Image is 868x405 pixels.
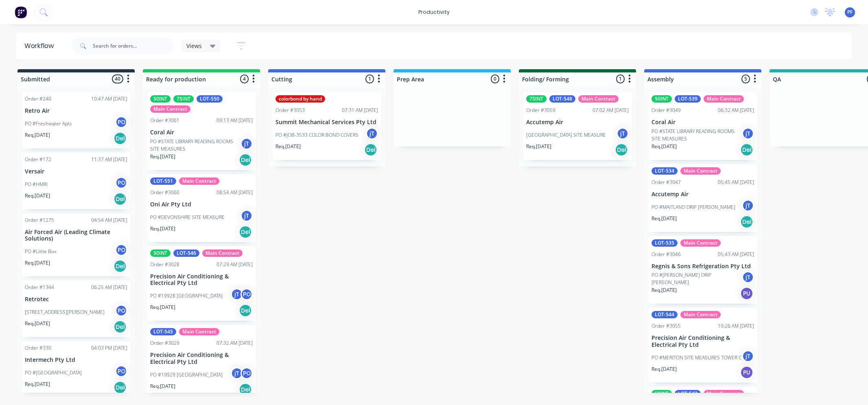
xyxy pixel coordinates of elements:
div: Order #330 [25,344,51,352]
div: PO [241,367,253,379]
div: LOT-551 [150,177,176,185]
div: LOT-551Main ContractOrder #306008:54 AM [DATE]Oni Air Pty LtdPO #DEVONSHIRE SITE MEASUREjTReq.[DA... [147,174,256,242]
div: Order #3055 [652,322,681,330]
div: 07:02 AM [DATE] [593,107,629,114]
p: PO #JOB-3533 COLOR BOND COVERS [275,131,359,139]
div: LOT-545 [150,328,176,335]
div: Del [114,193,127,206]
p: PO #19928 [GEOGRAPHIC_DATA] [150,292,223,300]
p: Req. [DATE] [25,192,50,199]
p: Accutemp Air [652,191,754,198]
p: Regnis & Sons Refrigeration Pty Ltd [652,263,754,270]
div: Main Contract [704,390,744,397]
div: 75INT [173,95,194,103]
p: Req. [DATE] [652,287,677,294]
div: Order #3060 [150,189,179,196]
div: Workflow [24,41,58,51]
div: 05:43 AM [DATE] [718,251,754,258]
div: 08:54 AM [DATE] [216,189,253,196]
div: Main Contract [179,177,219,185]
div: 07:32 AM [DATE] [216,339,253,347]
div: 09:13 AM [DATE] [216,117,253,124]
div: Del [114,260,127,273]
p: Retro Air [25,107,127,114]
div: Del [740,143,753,156]
div: 50INT75INTLOT-550Main ContractOrder #306109:13 AM [DATE]Coral AirPO #STATE LIBRARY READING ROOMS ... [147,92,256,170]
div: PO [115,244,127,256]
div: Main Contract [680,311,721,318]
p: [GEOGRAPHIC_DATA] SITE MEASURE [526,131,606,139]
div: PU [740,366,753,379]
div: Main Contract [179,328,219,335]
div: Order #127504:54 AM [DATE]Air Forced Air (Leading Climate Solutions)PO #Little BoxPOReq.[DATE]Del [22,213,131,277]
p: Req. [DATE] [652,215,677,222]
div: Order #240 [25,95,51,103]
div: jT [742,271,754,283]
p: Retrotec [25,296,127,303]
div: LOT-539 [675,95,701,103]
div: Order #3029 [150,339,179,347]
div: Order #17211:37 AM [DATE]VersairPO #HMRIPOReq.[DATE]Del [22,153,131,209]
p: Req. [DATE] [25,131,50,139]
div: LOT-545Main ContractOrder #302907:32 AM [DATE]Precision Air Conditioning & Electrical Pty LtdPO #... [147,325,256,400]
p: Req. [DATE] [25,381,50,388]
div: LOT-534Main ContractOrder #304705:45 AM [DATE]Accutemp AirPO #MAITLAND DRIP [PERSON_NAME]jTReq.[D... [648,164,757,232]
p: Req. [DATE] [150,383,175,390]
p: Req. [DATE] [150,225,175,232]
div: PO [115,365,127,377]
div: LOT-544 [652,311,678,318]
div: Order #1275 [25,217,54,224]
div: 07:31 AM [DATE] [342,107,378,114]
div: colorbond by handOrder #305307:31 AM [DATE]Summit Mechanical Services Pty LtdPO #JOB-3533 COLOR B... [272,92,381,160]
div: jT [241,210,253,222]
div: colorbond by hand [275,95,325,103]
p: PO #STATE LIBRARY READING ROOMS SITE MEASURES [652,128,742,142]
div: Main Contract [704,95,744,103]
div: PO [115,304,127,317]
p: Accutemp Air [526,119,629,126]
p: PO #Little Box [25,248,57,255]
div: PO [115,177,127,189]
div: Order #3061 [150,117,179,124]
p: PO #MAITLAND DRIP [PERSON_NAME] [652,204,735,211]
p: PO #[PERSON_NAME] DRIP [PERSON_NAME] [652,271,742,286]
div: jT [231,288,243,300]
p: Req. [DATE] [150,304,175,311]
div: 06:32 AM [DATE] [718,107,754,114]
div: 50INT [150,250,171,257]
div: Order #3046 [652,251,681,258]
div: jT [742,127,754,140]
div: jT [231,367,243,379]
div: LOT-542 [675,390,701,397]
div: Del [740,215,753,228]
div: PO [241,288,253,300]
div: 75INT [526,95,547,103]
input: Search for orders... [93,38,173,54]
p: Precision Air Conditioning & Electrical Pty Ltd [652,335,754,348]
div: LOT-534 [652,167,678,175]
div: Del [364,143,377,156]
div: LOT-535 [652,239,678,247]
div: Order #172 [25,156,51,163]
div: Order #24010:47 AM [DATE]Retro AirPO #Freshwater AptsPOReq.[DATE]Del [22,92,131,149]
div: Main Contract [150,105,190,113]
span: Views [186,42,202,50]
div: LOT-550 [197,95,223,103]
p: Req. [DATE] [526,143,551,150]
div: 50INT [652,390,672,397]
p: Req. [DATE] [25,320,50,327]
div: Del [114,320,127,333]
p: Summit Mechanical Services Pty Ltd [275,119,378,126]
p: Req. [DATE] [25,259,50,267]
div: Del [114,132,127,145]
div: Del [239,225,252,239]
div: Del [239,383,252,396]
p: Req. [DATE] [150,153,175,160]
p: PO #STATE LIBRARY READING ROOMS SITE MEASURES [150,138,241,153]
div: LOT-546 [173,250,199,257]
div: LOT-544Main ContractOrder #305510:26 AM [DATE]Precision Air Conditioning & Electrical Pty LtdPO #... [648,308,757,383]
div: jT [742,199,754,212]
div: Main Contract [202,250,243,257]
p: Versair [25,168,127,175]
div: Order #1344 [25,284,54,291]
